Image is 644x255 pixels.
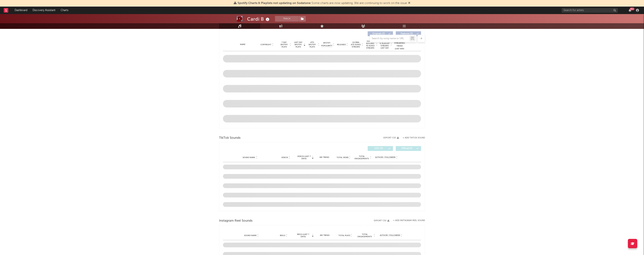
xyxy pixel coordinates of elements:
[293,41,303,48] span: Last Day Spotify Plays
[357,233,373,238] span: Total Engagements
[380,234,400,237] span: Author / Followers
[398,33,415,35] span: Features ( 0 )
[281,156,288,159] span: Videos
[408,2,410,5] span: Dismiss
[321,42,332,47] span: Spotify Popularity
[398,147,415,150] span: Official ( 0 )
[370,147,387,150] span: UGC ( 0 )
[379,40,390,49] span: Estimated % Playlist Streams Last Day
[399,137,425,139] button: + Add TikTok Sound
[374,220,389,222] button: Export CSV
[307,41,317,48] span: ATD Spotify Plays
[365,40,375,49] span: Global Rolling 7D Audio Streams
[219,219,253,223] span: Instagram Reel Sounds
[296,155,312,160] span: Videos (last 7 days)
[230,43,255,46] div: Name
[247,16,270,22] div: Cardi B
[337,156,348,159] span: Total Views
[30,7,58,14] a: Discovery Assistant
[337,43,346,46] span: Released
[629,9,631,12] button: 99+
[403,137,425,139] button: + Add TikTok Sound
[238,2,407,5] span: : Some charts are now updating. We are continuing to work on the issue
[375,156,395,159] span: Author / Followers
[368,146,393,151] button: UGC(0)
[370,37,409,40] input: Search by song name or URL
[58,7,71,14] a: Charts
[238,2,311,5] span: Spotify Charts & Playlists not updating on Sodatone
[244,234,257,237] span: Sound Name
[383,137,399,139] button: Export CSV
[275,16,298,22] button: Track
[370,33,387,35] span: Originals ( 0 )
[389,220,425,222] div: + Add Instagram Reel Sound
[243,156,255,159] span: Sound Name
[351,41,361,48] span: Global ATD Audio Streams
[295,233,311,238] span: Reels (last 7 days)
[316,156,333,159] div: 6M Trend
[562,8,618,13] input: Search for artists
[368,31,393,36] button: Originals(0)
[354,155,369,160] span: Total Engagements
[338,234,350,237] span: Total Plays
[630,7,634,10] div: 99 +
[260,43,271,46] span: Copyright
[279,41,289,48] span: 7 Day Spotify Plays
[280,234,285,237] span: Reels
[396,31,421,36] button: Features(0)
[396,146,421,151] button: Official(0)
[219,136,241,140] span: TikTok Sounds
[12,7,30,14] a: Dashboard
[393,220,425,222] button: + Add Instagram Reel Sound
[394,39,405,50] div: Global Streaming Trend (Last 60D)
[315,234,334,237] div: 6M Trend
